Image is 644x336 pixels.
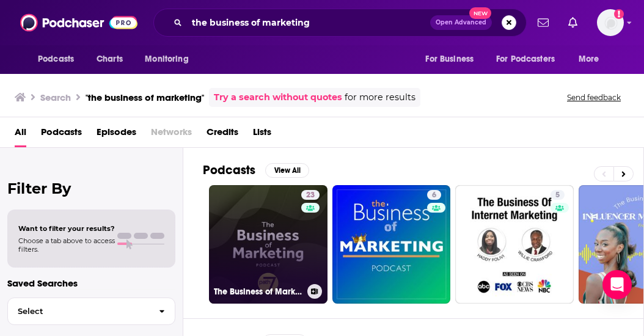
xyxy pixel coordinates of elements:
[332,185,451,304] a: 6
[425,51,474,68] span: For Business
[29,48,90,71] button: open menu
[15,122,26,147] a: All
[570,48,615,71] button: open menu
[579,51,599,68] span: More
[301,190,320,200] a: 23
[488,48,573,71] button: open menu
[8,307,149,315] span: Select
[214,90,342,104] a: Try a search without quotes
[253,122,271,147] a: Lists
[496,51,555,68] span: For Podcasters
[430,15,492,30] button: Open AdvancedNew
[614,9,624,19] svg: Add a profile image
[265,163,309,178] button: View All
[602,270,632,299] div: Open Intercom Messenger
[432,189,436,202] span: 6
[203,163,255,178] h2: Podcasts
[145,51,188,68] span: Monitoring
[214,287,302,297] h3: The Business of Marketing
[86,92,204,103] h3: "the business of marketing"
[97,122,136,147] a: Episodes
[153,9,527,37] div: Search podcasts, credits, & more...
[555,189,560,202] span: 5
[597,9,624,36] img: User Profile
[533,12,554,33] a: Show notifications dropdown
[597,9,624,36] span: Logged in as crenshawcomms
[427,190,441,200] a: 6
[40,92,71,103] h3: Search
[151,122,192,147] span: Networks
[551,190,565,200] a: 5
[38,51,74,68] span: Podcasts
[345,90,415,104] span: for more results
[7,277,175,289] p: Saved Searches
[187,13,430,32] input: Search podcasts, credits, & more...
[563,12,582,33] a: Show notifications dropdown
[7,298,175,325] button: Select
[209,185,327,304] a: 23The Business of Marketing
[597,9,624,36] button: Show profile menu
[136,48,204,71] button: open menu
[306,189,315,202] span: 23
[89,48,130,71] a: Charts
[207,122,238,147] a: Credits
[203,163,309,178] a: PodcastsView All
[18,236,115,254] span: Choose a tab above to access filters.
[417,48,489,71] button: open menu
[455,185,574,304] a: 5
[563,92,624,103] button: Send feedback
[7,180,175,197] h2: Filter By
[436,20,486,26] span: Open Advanced
[18,224,115,233] span: Want to filter your results?
[41,122,82,147] a: Podcasts
[97,51,123,68] span: Charts
[469,7,491,19] span: New
[20,11,137,34] img: Podchaser - Follow, Share and Rate Podcasts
